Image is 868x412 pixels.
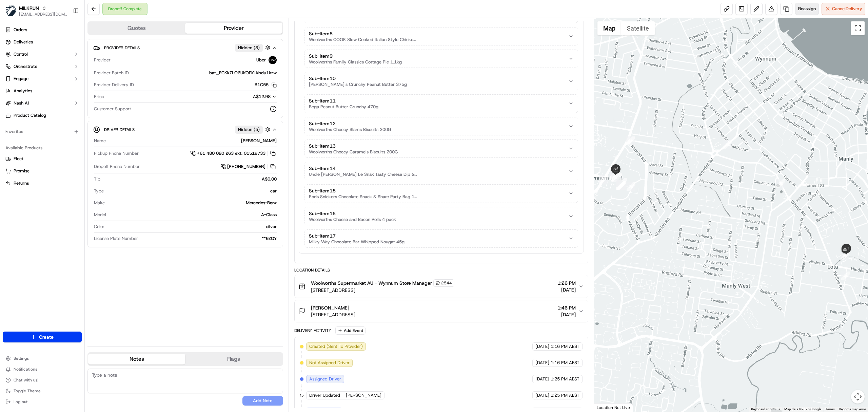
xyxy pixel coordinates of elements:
[209,70,277,76] span: bat_ECKkZLO6UKORYJAbdu1kzw
[305,207,578,225] button: Sub-Item16Woolworths Cheese and Bacon Rolls 4 pack
[627,182,635,191] div: 20
[14,27,27,33] span: Orders
[5,5,16,16] img: MILKRUN
[839,407,866,411] a: Report a map error
[217,94,277,100] button: A$12.98
[88,354,185,364] button: Notes
[311,280,432,286] span: Woolworths Supermarket AU - Wynnum Store Manager
[94,150,139,156] span: Pickup Phone Number
[613,173,622,182] div: 13
[5,168,79,174] a: Promise
[851,21,865,35] button: Toggle fullscreen view
[14,156,23,162] span: Fleet
[309,120,336,127] span: Sub-Item 12
[3,143,82,153] div: Available Products
[596,403,618,412] img: Google
[551,360,579,366] span: 1:16 PM AEST
[294,328,331,333] div: Delivery Activity
[557,311,576,318] span: [DATE]
[305,95,578,112] button: Sub-Item11Bega Peanut Butter Crunchy 470g
[557,286,576,293] span: [DATE]
[825,407,835,411] a: Terms (opens in new tab)
[14,168,29,174] span: Promise
[14,63,37,70] span: Orchestrate
[3,386,82,396] button: Toggle Theme
[832,6,862,12] span: Cancel Delivery
[227,164,265,170] span: [PHONE_NUMBER]
[305,50,578,68] button: Sub-Item9Woolworths Family Classics Cottage Pie 1.1kg
[309,104,378,110] span: Bega Peanut Butter Crunchy 470g
[851,390,865,404] button: Map camera controls
[795,3,819,15] button: Reassign
[309,360,350,366] span: Not Assigned Driver
[776,179,785,188] div: 23
[197,150,265,156] span: +61 480 020 263 ext. 01519733
[295,275,588,298] button: Woolworths Supermarket AU - Wynnum Store Manager2544[STREET_ADDRESS]1:26 PM[DATE]
[441,280,452,286] span: 2544
[19,12,67,17] span: [EMAIL_ADDRESS][DOMAIN_NAME]
[255,82,277,88] button: B1C55
[557,280,576,286] span: 1:26 PM
[309,30,333,37] span: Sub-Item 8
[3,37,82,48] a: Deliveries
[596,403,618,412] a: Open this area in Google Maps (opens a new window)
[108,138,277,144] div: [PERSON_NAME]
[106,188,277,194] div: car
[618,178,627,187] div: 9
[617,181,626,190] div: 18
[309,194,417,200] span: Pods Snickers Chocolate Snack & Share Party Bag 160g
[305,162,578,180] button: Sub-Item14Uncle [PERSON_NAME] Le Snak Tasty Cheese Dip & Crackers 6 Pack
[309,37,417,42] span: Woolworths COOK Slow Cooked Italian Style Chicken Casserole 700g
[104,127,135,132] span: Driver Details
[841,271,850,280] div: 24
[14,180,29,186] span: Returns
[309,392,340,398] span: Driver Updated
[535,376,549,382] span: [DATE]
[220,163,277,170] a: [PHONE_NUMBER]
[3,364,82,374] button: Notifications
[294,267,588,273] div: Location Details
[798,6,816,12] span: Reassign
[599,175,608,184] div: 7
[311,287,454,294] span: [STREET_ADDRESS]
[107,200,277,206] div: Mercedes-Benz
[185,23,282,34] button: Provider
[3,397,82,407] button: Log out
[535,343,549,350] span: [DATE]
[616,181,625,190] div: 17
[235,125,272,134] button: Hidden (5)
[3,61,82,72] button: Orchestrate
[88,23,185,34] button: Quotes
[238,127,260,133] span: Hidden ( 5 )
[109,212,277,218] div: A-Class
[94,164,140,170] span: Dropoff Phone Number
[190,150,277,157] a: +61 480 020 263 ext. 01519733
[14,367,37,372] span: Notifications
[309,53,333,59] span: Sub-Item 9
[3,166,82,176] button: Promise
[14,388,41,394] span: Toggle Theme
[3,375,82,385] button: Chat with us!
[309,239,405,245] span: Milky Way Chocolate Bar Whipped Nougat 45g
[309,143,336,149] span: Sub-Item 13
[94,82,134,88] span: Provider Delivery ID
[551,376,579,382] span: 1:25 PM AEST
[94,188,104,194] span: Type
[309,210,336,217] span: Sub-Item 16
[19,5,39,12] button: MILKRUN
[3,24,82,35] a: Orders
[551,343,579,350] span: 1:16 PM AEST
[309,187,336,194] span: Sub-Item 15
[94,224,104,230] span: Color
[14,399,27,405] span: Log out
[295,300,588,322] button: [PERSON_NAME][STREET_ADDRESS]1:46 PM[DATE]
[39,334,54,340] span: Create
[309,97,336,104] span: Sub-Item 11
[185,354,282,364] button: Flags
[3,178,82,189] button: Returns
[235,43,272,52] button: Hidden (3)
[104,45,140,51] span: Provider Details
[610,171,618,180] div: 8
[3,354,82,363] button: Settings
